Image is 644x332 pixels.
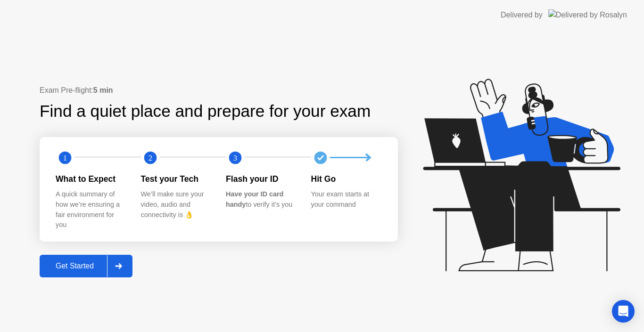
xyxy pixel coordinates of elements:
text: 2 [148,154,152,162]
div: Flash your ID [226,173,296,185]
div: What to Expect [56,173,126,185]
div: We’ll make sure your video, audio and connectivity is 👌 [141,189,211,220]
div: Open Intercom Messenger [612,300,635,323]
b: 5 min [93,86,113,94]
div: Test your Tech [141,173,211,185]
div: Exam Pre-flight: [40,85,398,96]
div: Your exam starts at your command [311,189,381,210]
text: 3 [233,154,237,162]
div: Get Started [42,262,107,270]
div: Delivered by [501,9,543,21]
button: Get Started [40,255,132,277]
div: to verify it’s you [226,189,296,210]
div: A quick summary of how we’re ensuring a fair environment for you [56,189,126,230]
div: Hit Go [311,173,381,185]
img: Delivered by Rosalyn [548,9,627,20]
b: Have your ID card handy [226,190,283,208]
text: 1 [63,154,67,162]
div: Find a quiet place and prepare for your exam [40,99,372,124]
